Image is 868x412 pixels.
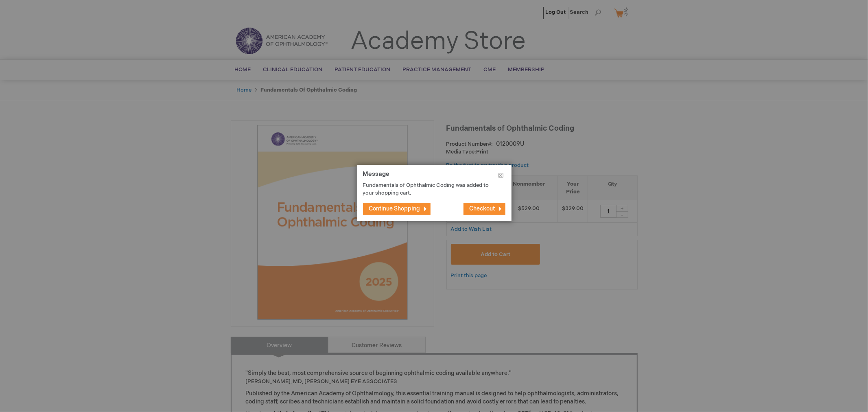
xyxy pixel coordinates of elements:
[369,205,420,212] span: Continue Shopping
[363,203,431,215] button: Continue Shopping
[363,182,493,197] p: Fundamentals of Ophthalmic Coding was added to your shopping cart.
[464,203,505,215] button: Checkout
[470,205,495,212] span: Checkout
[363,171,505,182] h1: Message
